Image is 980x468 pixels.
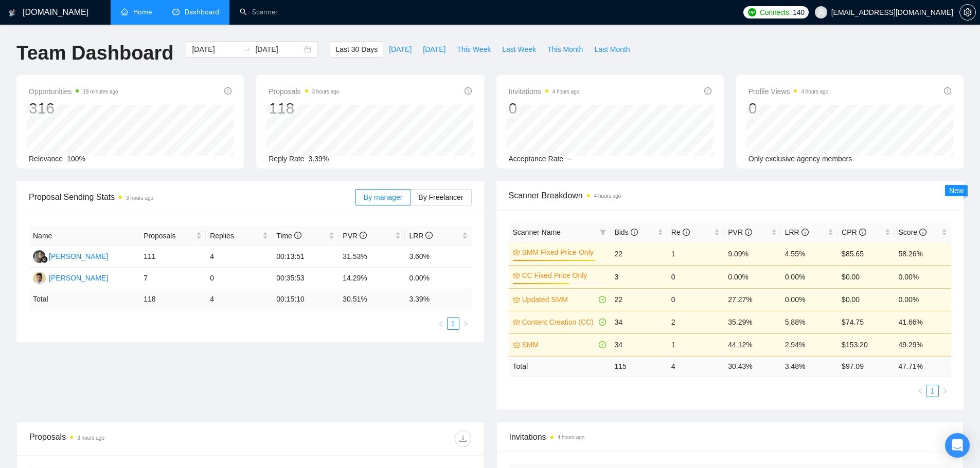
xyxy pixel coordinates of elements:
[29,191,355,203] span: Proposal Sending Stats
[522,294,597,305] a: Updated SMM
[224,87,231,95] span: info-circle
[749,99,829,118] div: 0
[838,333,894,356] td: $153.20
[364,193,402,201] span: By manager
[67,155,85,163] span: 100%
[309,155,329,163] span: 3.39%
[838,265,894,288] td: $0.00
[240,8,278,16] a: searchScanner
[513,296,520,303] span: crown
[343,232,367,240] span: PVR
[914,385,926,397] button: left
[781,333,838,356] td: 2.94%
[29,99,118,118] div: 316
[959,4,976,21] button: setting
[838,242,894,265] td: $85.65
[502,44,536,55] span: Last Week
[405,268,471,289] td: 0.00%
[418,193,463,201] span: By Freelancer
[599,319,606,326] span: check-circle
[335,44,378,55] span: Last 30 Days
[243,45,251,53] span: swap-right
[942,388,948,394] span: right
[610,356,667,376] td: 115
[448,318,459,329] a: 1
[553,89,580,95] time: 4 hours ago
[610,265,667,288] td: 3
[269,99,339,118] div: 118
[724,242,780,265] td: 9.09%
[459,317,472,330] li: Next Page
[451,41,496,58] button: This Week
[522,339,597,350] a: SMM
[509,356,611,376] td: Total
[383,41,417,58] button: [DATE]
[728,228,752,236] span: PVR
[435,317,447,330] button: left
[949,186,964,195] span: New
[895,311,951,333] td: 41.66%
[817,9,825,16] span: user
[272,246,338,268] td: 00:13:51
[599,341,606,348] span: check-circle
[610,288,667,311] td: 22
[405,289,471,309] td: 3.39 %
[206,289,272,309] td: 4
[272,289,338,309] td: 00:15:10
[600,229,606,235] span: filter
[724,311,780,333] td: 35.29%
[760,7,791,18] span: Connects:
[29,155,63,163] span: Relevance
[447,317,459,330] li: 1
[210,230,260,241] span: Replies
[781,242,838,265] td: 4.55%
[610,333,667,356] td: 34
[895,242,951,265] td: 58.26%
[139,246,206,268] td: 111
[547,44,583,55] span: This Month
[522,270,604,281] a: CC Fixed Price Only
[895,288,951,311] td: 0.00%
[724,288,780,311] td: 27.27%
[895,265,951,288] td: 0.00%
[838,288,894,311] td: $0.00
[895,333,951,356] td: 49.29%
[255,44,302,55] input: End date
[16,41,173,65] h1: Team Dashboard
[599,296,606,303] span: check-circle
[338,246,405,268] td: 31.53%
[724,265,780,288] td: 0.00%
[459,317,472,330] button: right
[417,41,451,58] button: [DATE]
[785,228,809,236] span: LRR
[667,242,724,265] td: 1
[522,316,597,328] a: Content Creation (CC)
[960,8,975,16] span: setting
[939,385,951,397] button: right
[683,229,690,236] span: info-circle
[567,155,572,163] span: --
[139,226,206,246] th: Proposals
[509,99,580,118] div: 0
[509,155,564,163] span: Acceptance Rate
[243,45,251,53] span: to
[185,8,219,16] span: Dashboard
[793,7,804,18] span: 140
[667,356,724,376] td: 4
[33,252,108,260] a: LK[PERSON_NAME]
[926,385,939,397] li: 1
[423,44,446,55] span: [DATE]
[206,226,272,246] th: Replies
[959,8,976,16] a: setting
[144,230,194,241] span: Proposals
[269,85,339,98] span: Proposals
[49,272,108,284] div: [PERSON_NAME]
[455,430,471,447] button: download
[33,273,108,282] a: SH[PERSON_NAME]
[455,435,471,443] span: download
[598,224,608,240] span: filter
[33,272,46,285] img: SH
[49,251,108,262] div: [PERSON_NAME]
[919,229,926,236] span: info-circle
[927,385,938,397] a: 1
